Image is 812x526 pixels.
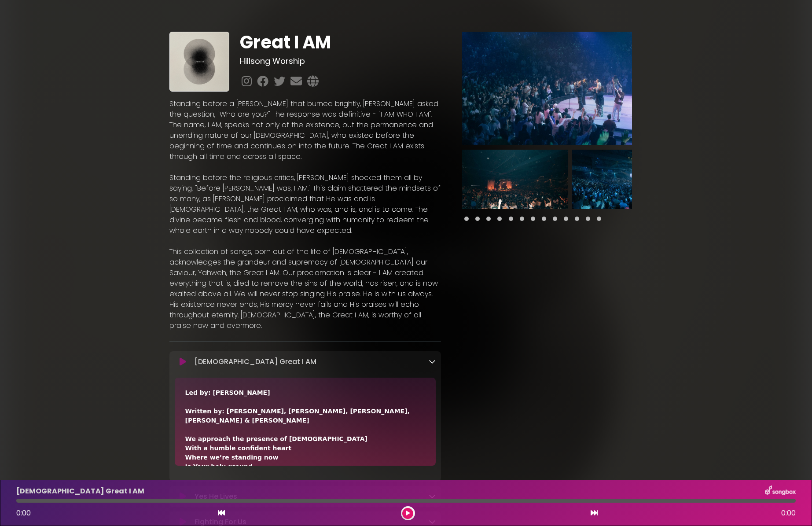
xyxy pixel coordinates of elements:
span: 0:00 [16,508,31,518]
img: LQCBXbZlSEmSu9XS9bIf [462,150,568,209]
p: Standing before a [PERSON_NAME] that burned brightly, [PERSON_NAME] asked the question, "Who are ... [169,99,441,162]
h3: Hillsong Worship [240,56,441,66]
img: cKVrxYTDuDcTYhzwnG4w [169,32,229,92]
img: songbox-logo-white.png [765,486,796,497]
img: gTufBB9xTMeUqoSkXQIa [572,150,678,209]
img: Main Media [462,32,632,145]
p: Standing before the religious critics, [PERSON_NAME] shocked them all by saying, "Before [PERSON_... [169,173,441,236]
p: [DEMOGRAPHIC_DATA] Great I AM [16,486,144,497]
span: 0:00 [781,508,796,519]
p: This collection of songs, born out of the life of [DEMOGRAPHIC_DATA], acknowledges the grandeur a... [169,246,441,331]
p: [DEMOGRAPHIC_DATA] Great I AM [195,357,316,367]
h1: Great I AM [240,32,441,53]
